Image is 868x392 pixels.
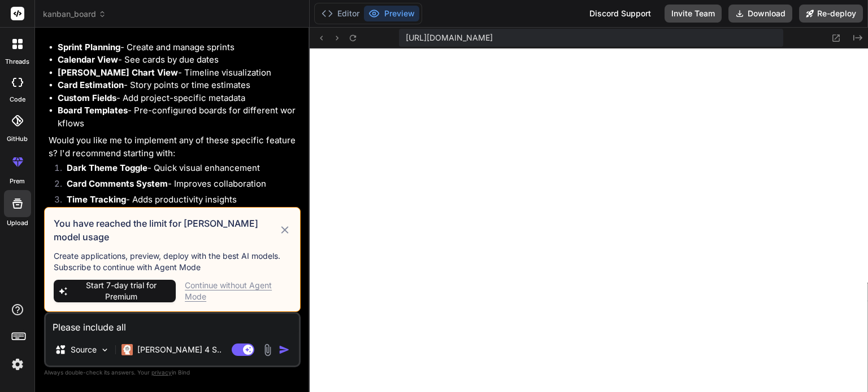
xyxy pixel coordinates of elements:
[10,95,25,104] label: code
[67,178,168,189] strong: Card Comments System
[58,79,298,92] li: - Story points or time estimates
[46,314,299,334] textarea: Please include all
[121,344,133,355] img: Claude 4 Sonnet
[185,280,291,302] div: Continue without Agent Mode
[5,57,29,67] label: threads
[58,92,298,105] li: - Add project-specific metadata
[8,355,27,374] img: settings
[261,343,274,356] img: attachment
[151,369,172,376] span: privacy
[665,5,722,23] button: Invite Team
[67,194,126,205] strong: Time Tracking
[7,218,28,228] label: Upload
[317,6,364,21] button: Editor
[58,41,298,54] li: - Create and manage sprints
[58,162,298,178] li: - Quick visual enhancement
[49,134,298,160] p: Would you like me to implement any of these specific features? I'd recommend starting with:
[137,344,222,355] p: [PERSON_NAME] 4 S..
[728,5,792,23] button: Download
[58,105,128,116] strong: Board Templates
[799,5,863,23] button: Re-deploy
[58,67,178,78] strong: [PERSON_NAME] Chart View
[10,177,25,186] label: prem
[364,6,419,21] button: Preview
[71,280,171,302] span: Start 7-day trial for Premium
[310,49,868,392] iframe: Preview
[43,8,106,20] span: kanban_board
[54,250,291,273] p: Create applications, preview, deploy with the best AI models. Subscribe to continue with Agent Mode
[583,5,658,23] div: Discord Support
[58,42,120,52] strong: Sprint Planning
[58,178,298,193] li: - Improves collaboration
[54,217,279,244] h3: You have reached the limit for [PERSON_NAME] model usage
[67,162,147,173] strong: Dark Theme Toggle
[58,193,298,209] li: - Adds productivity insights
[44,367,301,378] p: Always double-check its answers. Your in Bind
[58,54,118,65] strong: Calendar View
[58,104,298,130] li: - Pre-configured boards for different workflows
[100,345,110,355] img: Pick Models
[58,54,298,67] li: - See cards by due dates
[406,32,493,43] span: [URL][DOMAIN_NAME]
[58,67,298,80] li: - Timeline visualization
[279,344,290,355] img: icon
[54,280,176,302] button: Start 7-day trial for Premium
[71,344,97,355] p: Source
[58,80,124,90] strong: Card Estimation
[58,93,116,103] strong: Custom Fields
[7,134,28,144] label: GitHub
